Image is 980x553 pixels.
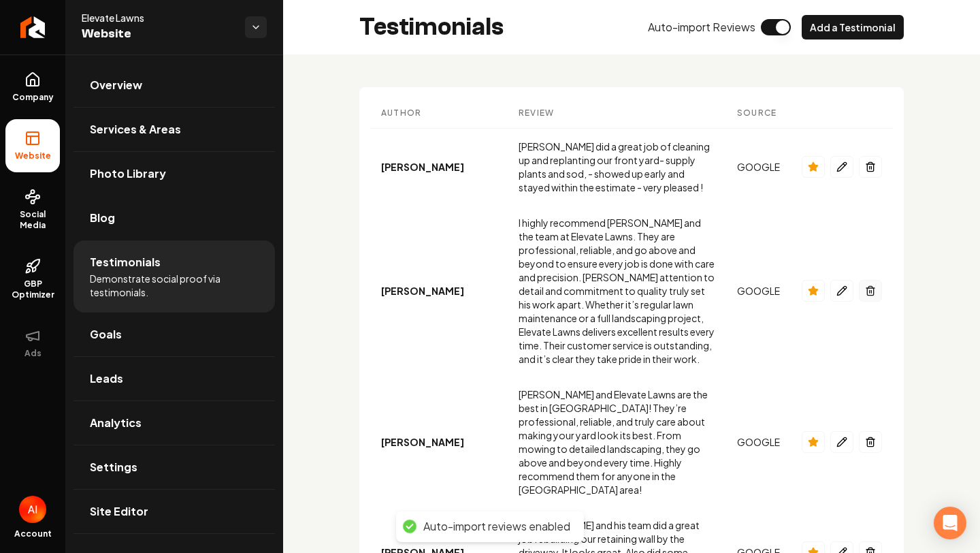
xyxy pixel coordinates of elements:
[19,496,46,523] img: Abdi Ismael
[82,11,234,25] span: Elevate Lawns
[90,165,166,182] span: Photo Library
[5,178,60,242] a: Social Media
[82,25,234,44] span: Website
[934,507,966,539] div: Open Intercom Messenger
[73,63,275,107] a: Overview
[73,401,275,445] a: Analytics
[20,16,46,38] img: Rebolt Logo
[519,140,715,194] div: [PERSON_NAME] did a great job of cleaning up and replanting our front yard- supply plants and sod...
[90,210,115,226] span: Blog
[73,152,275,195] a: Photo Library
[90,254,161,270] span: Testimonials
[737,160,780,174] div: GOOGLE
[73,357,275,400] a: Leads
[90,459,137,475] span: Settings
[381,160,497,174] div: [PERSON_NAME]
[370,98,508,129] th: Author
[508,98,726,129] th: Review
[802,15,904,39] button: Add a Testimonial
[90,121,181,138] span: Services & Areas
[73,445,275,489] a: Settings
[73,196,275,240] a: Blog
[90,503,148,520] span: Site Editor
[737,284,780,298] div: GOOGLE
[19,496,46,523] button: Open user button
[5,61,60,114] a: Company
[381,435,497,449] div: [PERSON_NAME]
[19,348,47,359] span: Ads
[73,490,275,533] a: Site Editor
[519,216,715,366] div: I highly recommend [PERSON_NAME] and the team at Elevate Lawns. They are professional, reliable, ...
[519,388,715,496] div: [PERSON_NAME] and Elevate Lawns are the best in [GEOGRAPHIC_DATA]! They’re professional, reliable...
[5,279,60,300] span: GBP Optimizer
[726,98,791,129] th: Source
[73,313,275,356] a: Goals
[359,14,504,41] h2: Testimonials
[14,528,52,539] span: Account
[5,209,60,231] span: Social Media
[10,151,56,161] span: Website
[737,435,780,449] div: GOOGLE
[5,317,60,370] button: Ads
[423,520,570,534] div: Auto-import reviews enabled
[90,272,259,299] span: Demonstrate social proof via testimonials.
[90,77,142,93] span: Overview
[7,92,59,103] span: Company
[5,247,60,311] a: GBP Optimizer
[381,284,497,298] div: [PERSON_NAME]
[73,108,275,151] a: Services & Areas
[90,415,142,431] span: Analytics
[90,326,122,343] span: Goals
[90,370,123,387] span: Leads
[648,19,755,35] span: Auto-import Reviews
